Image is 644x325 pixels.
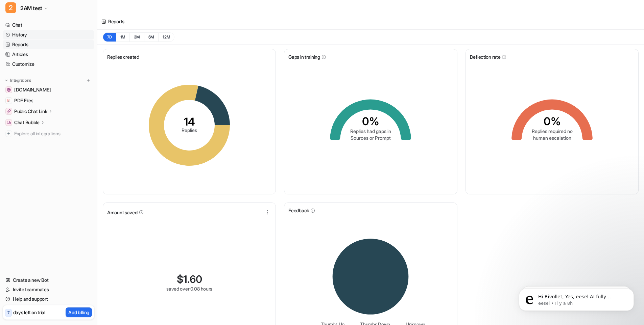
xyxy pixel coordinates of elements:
[14,86,51,93] span: [DOMAIN_NAME]
[7,109,11,113] img: Public Chat Link
[144,32,159,42] button: 6M
[3,96,94,105] a: PDF FilesPDF Files
[3,129,94,138] a: Explore all integrations
[3,30,94,39] a: History
[14,128,92,139] span: Explore all integrations
[129,32,144,42] button: 3M
[7,310,9,316] p: 7
[3,285,94,294] a: Invite teammates
[107,53,139,60] span: Replies created
[3,294,94,304] a: Help and support
[158,32,174,42] button: 12M
[3,77,33,84] button: Integrations
[107,209,138,216] span: Amount saved
[5,2,16,13] span: 2
[288,207,309,214] span: Feedback
[470,53,501,60] span: Deflection rate
[3,59,94,69] a: Customize
[66,307,92,317] button: Add billing
[7,88,11,92] img: www.rockenseine.com
[177,273,202,285] div: $
[3,40,94,49] a: Reports
[108,18,124,25] div: Reports
[103,32,116,42] button: 7D
[362,115,379,128] tspan: 0%
[533,135,571,141] tspan: human escalation
[351,135,391,141] tspan: Sources or Prompt
[288,53,320,60] span: Gaps in training
[13,309,45,316] p: days left on trial
[14,108,47,115] p: Public Chat Link
[7,99,11,103] img: PDF Files
[3,50,94,59] a: Articles
[350,128,391,134] tspan: Replies had gaps in
[7,120,11,125] img: Chat Bubble
[543,115,560,128] tspan: 0%
[166,285,212,292] div: saved over 0.08 hours
[3,20,94,30] a: Chat
[183,273,202,285] span: 1.60
[14,97,33,104] span: PDF Files
[3,275,94,285] a: Create a new Bot
[182,127,197,133] tspan: Replies
[116,32,130,42] button: 1M
[86,78,91,83] img: menu_add.svg
[14,119,40,126] p: Chat Bubble
[20,3,42,13] span: 2AM test
[509,274,644,322] iframe: Intercom notifications message
[531,128,572,134] tspan: Replies required no
[3,85,94,94] a: www.rockenseine.com[DOMAIN_NAME]
[10,78,31,83] p: Integrations
[68,309,89,316] p: Add billing
[4,78,9,83] img: expand menu
[184,115,195,128] tspan: 14
[5,130,12,137] img: explore all integrations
